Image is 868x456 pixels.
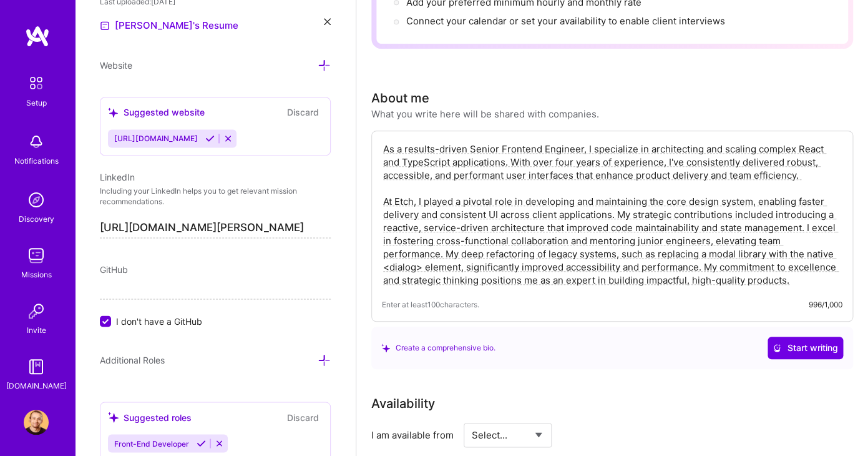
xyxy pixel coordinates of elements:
img: User Avatar [24,410,49,435]
span: Front-End Developer [114,439,189,448]
div: [DOMAIN_NAME] [6,379,67,392]
i: icon CrystalBallWhite [773,344,781,352]
span: Start writing [773,342,838,354]
button: Start writing [768,337,843,359]
span: Connect your calendar or set your availability to enable client interviews [406,15,725,27]
div: Missions [21,268,52,281]
div: Suggested roles [108,410,192,424]
span: I don't have a GitHub [116,314,202,327]
i: Accept [205,134,215,143]
div: Invite [27,324,46,337]
img: setup [23,70,49,96]
div: Notifications [14,154,59,167]
i: Reject [223,134,233,143]
img: discovery [24,187,49,212]
div: Discovery [19,212,54,226]
p: Including your LinkedIn helps you to get relevant mission recommendations. [100,186,331,207]
img: Resume [100,21,110,31]
div: Suggested website [108,106,205,119]
div: Create a comprehensive bio. [381,341,495,354]
i: icon SuggestedTeams [381,344,390,352]
button: Discard [283,410,323,424]
i: icon SuggestedTeams [108,412,119,422]
a: User Avatar [21,410,52,435]
span: Website [100,60,132,71]
span: LinkedIn [100,172,135,182]
img: teamwork [24,243,49,268]
img: logo [25,25,50,47]
textarea: As a results-driven Senior Frontend Engineer, I specialize in architecting and scaling complex Re... [382,141,842,288]
img: Invite [24,299,49,324]
a: [PERSON_NAME]'s Resume [100,18,238,33]
span: Enter at least 100 characters. [382,298,479,311]
i: Accept [197,439,206,448]
img: bell [24,129,49,154]
button: Discard [283,105,323,119]
div: What you write here will be shared with companies. [371,107,599,121]
i: Reject [215,439,224,448]
i: icon Close [324,18,331,25]
span: [URL][DOMAIN_NAME] [114,134,198,143]
div: Availability [371,394,435,413]
div: I am available from [371,429,454,442]
div: 996/1,000 [809,298,842,311]
span: Additional Roles [100,354,165,365]
span: GitHub [100,264,128,275]
i: icon SuggestedTeams [108,107,119,118]
div: Setup [26,96,47,109]
img: guide book [24,354,49,379]
div: About me [371,89,429,107]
